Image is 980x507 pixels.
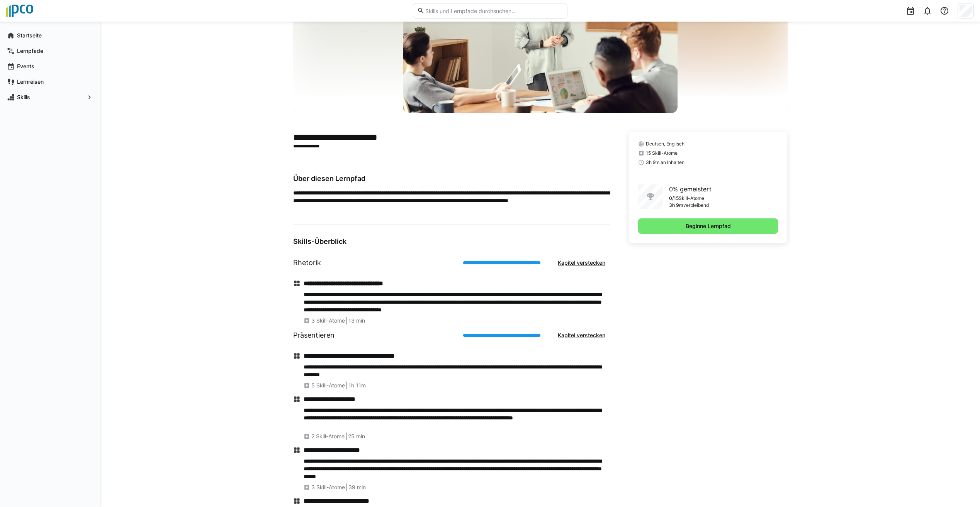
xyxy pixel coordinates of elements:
[311,433,345,440] span: 2 Skill-Atome
[348,317,365,324] span: 13 min
[293,258,321,268] h1: Rhetorik
[646,150,678,156] span: 15 Skill-Atome
[679,195,704,201] p: Skill-Atome
[293,174,610,183] h3: Über diesen Lernpfad
[348,433,365,440] span: 25 min
[669,195,679,201] p: 0/15
[293,237,610,246] h3: Skills-Überblick
[311,382,345,389] span: 5 Skill-Atome
[669,184,712,194] p: 0% gemeistert
[557,259,606,267] span: Kapitel verstecken
[646,141,684,147] span: Deutsch, Englisch
[646,159,684,166] span: 3h 9m an Inhalten
[638,218,778,234] button: Beginne Lernpfad
[684,222,732,230] span: Beginne Lernpfad
[348,382,366,389] span: 1h 11m
[293,330,335,340] h1: Präsentieren
[669,202,683,208] p: 3h 9m
[557,331,606,339] span: Kapitel verstecken
[553,255,610,270] button: Kapitel verstecken
[311,317,345,324] span: 3 Skill-Atome
[553,328,610,343] button: Kapitel verstecken
[311,483,345,491] span: 3 Skill-Atome
[425,7,563,14] input: Skills und Lernpfade durchsuchen…
[683,202,709,208] p: verbleibend
[348,483,366,491] span: 39 min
